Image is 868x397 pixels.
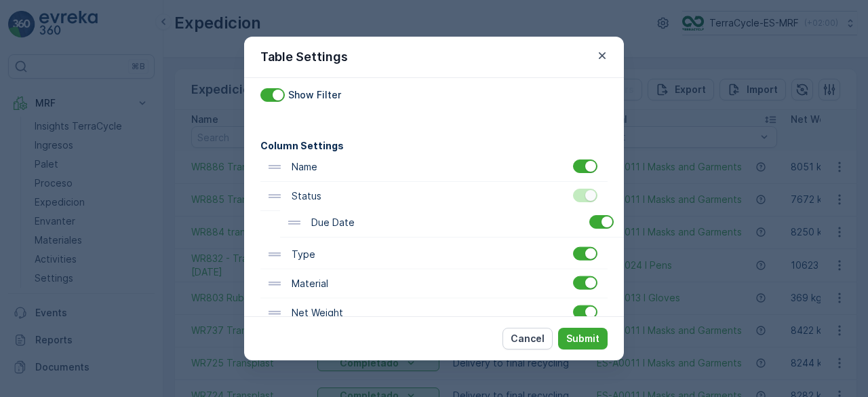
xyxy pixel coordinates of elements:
p: Submit [566,332,599,345]
p: Show Filter [288,88,341,102]
p: Cancel [511,332,545,345]
p: Table Settings [260,48,348,67]
button: Submit [558,328,608,349]
h4: Column Settings [260,138,608,153]
button: Cancel [502,328,553,349]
